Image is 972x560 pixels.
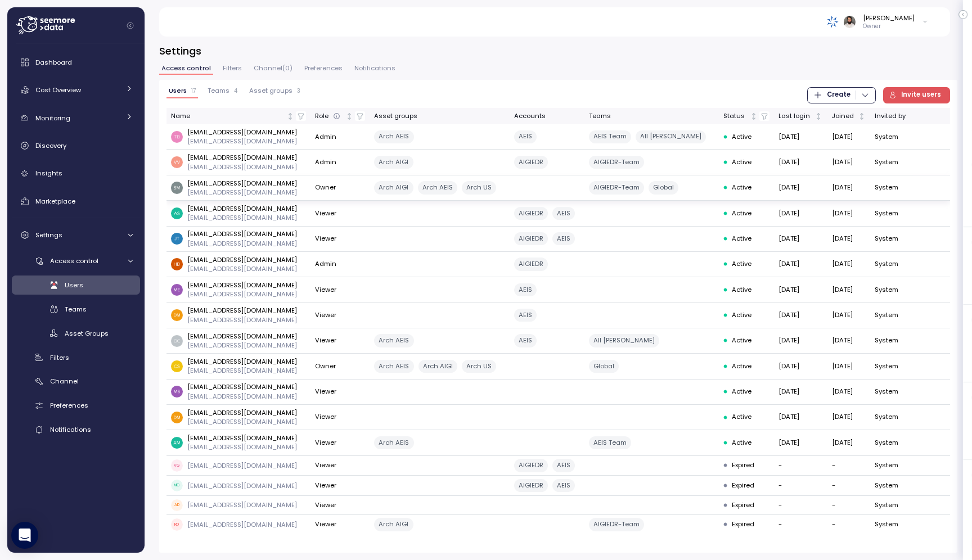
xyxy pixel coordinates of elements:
th: StatusNot sorted [719,108,774,124]
div: Global [589,360,619,373]
div: [EMAIL_ADDRESS][DOMAIN_NAME] [187,392,297,401]
div: AIGIEDR-Team [589,181,644,194]
span: Active [732,259,751,269]
span: Dashboard [35,58,72,67]
td: [DATE] [774,201,827,226]
span: Notifications [50,425,91,434]
div: Accounts [514,111,580,121]
td: [DATE] [774,252,827,277]
div: Not sorted [814,112,822,120]
td: [DATE] [827,252,871,277]
div: Global [649,181,678,194]
td: [DATE] [774,227,827,252]
div: AEIS [552,232,575,245]
img: 30f31bb3582bac9e5ca6f973bf708204 [171,360,183,372]
div: Arch AEIS [418,181,457,194]
td: Admin [310,124,370,150]
td: [DATE] [827,405,871,430]
td: [DATE] [774,150,827,175]
div: AEIS Team [589,130,631,143]
div: AIGIEDR [514,207,548,220]
img: 8b38840e6dc05d7795a5b5428363ffcd [171,182,183,193]
td: [DATE] [774,175,827,201]
div: AIGIEDR [514,232,548,245]
a: Preferences [12,396,140,415]
td: System [870,456,913,476]
div: AIGIEDR [514,258,548,270]
div: AEIS [552,459,575,472]
span: Access control [50,256,98,265]
div: [EMAIL_ADDRESS][DOMAIN_NAME] [187,366,297,375]
span: Active [732,209,751,219]
a: Marketplace [12,190,140,213]
p: 3 [297,87,300,95]
span: Expired [732,481,754,491]
a: Access control [12,251,140,270]
img: 46f7259ee843653f49e58c8eef8347fd [171,156,183,168]
span: Teams [65,305,87,314]
div: [EMAIL_ADDRESS][DOMAIN_NAME] [187,417,297,426]
div: Arch AEIS [374,334,413,347]
td: [DATE] [827,303,871,328]
td: [DATE] [827,277,871,302]
p: 17 [191,87,196,95]
img: 4539c9669d3206ca0a7f675e8e538af6 [171,258,183,270]
p: [EMAIL_ADDRESS][DOMAIN_NAME] [187,332,297,341]
img: bd13a3fb567656bcf3bd0fde3ea02895 [171,309,183,321]
td: [DATE] [774,380,827,405]
span: Preferences [50,401,88,410]
td: [DATE] [827,227,871,252]
td: System [870,252,913,277]
td: [DATE] [774,328,827,354]
td: System [870,124,913,150]
span: Active [732,183,751,193]
td: Owner [310,175,370,201]
td: [DATE] [827,354,871,379]
td: - [774,515,827,535]
p: [EMAIL_ADDRESS][DOMAIN_NAME] [187,179,297,188]
p: [EMAIL_ADDRESS][DOMAIN_NAME] [187,204,297,213]
td: System [870,496,913,515]
div: [EMAIL_ADDRESS][DOMAIN_NAME] [187,520,297,529]
span: MC [171,480,183,491]
button: Create [807,87,875,103]
td: - [827,476,871,496]
td: Viewer [310,496,370,515]
div: AEIS [514,309,537,322]
span: Active [732,387,751,397]
td: - [827,496,871,515]
h3: Settings [159,44,957,58]
button: Invite users [883,87,951,103]
span: Cost Overview [35,85,81,94]
div: Not sorted [858,112,866,120]
div: [EMAIL_ADDRESS][DOMAIN_NAME] [187,461,297,470]
td: [DATE] [774,430,827,455]
div: [EMAIL_ADDRESS][DOMAIN_NAME] [187,213,297,222]
td: [DATE] [827,380,871,405]
td: Owner [310,354,370,379]
img: ACg8ocLskjvUhBDgxtSFCRx4ztb74ewwa1VrVEuDBD_Ho1mrTsQB-QE=s96-c [844,16,856,28]
span: Expired [732,500,754,511]
a: Monitoring [12,107,140,129]
a: Settings [12,224,140,246]
td: Admin [310,150,370,175]
span: Channel [50,377,79,386]
p: [EMAIL_ADDRESS][DOMAIN_NAME] [187,408,297,417]
span: Asset groups [249,88,292,94]
img: de4a9f489418ca12fca175c3ddc69500 [171,233,183,245]
div: Role [315,111,344,121]
td: [DATE] [827,430,871,455]
div: [EMAIL_ADDRESS][DOMAIN_NAME] [187,290,297,299]
span: Active [732,336,751,346]
span: Access control [161,65,211,71]
img: 626f00fbbd425fed49830d1ec1e0e33d [171,437,183,449]
td: - [774,496,827,515]
div: Not sorted [750,112,758,120]
span: Marketplace [35,197,75,206]
td: System [870,150,913,175]
td: [DATE] [827,150,871,175]
div: Open Intercom Messenger [11,522,38,549]
span: Teams [208,88,229,94]
div: Arch AEIS [374,360,413,373]
div: [EMAIL_ADDRESS][DOMAIN_NAME] [187,481,297,490]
